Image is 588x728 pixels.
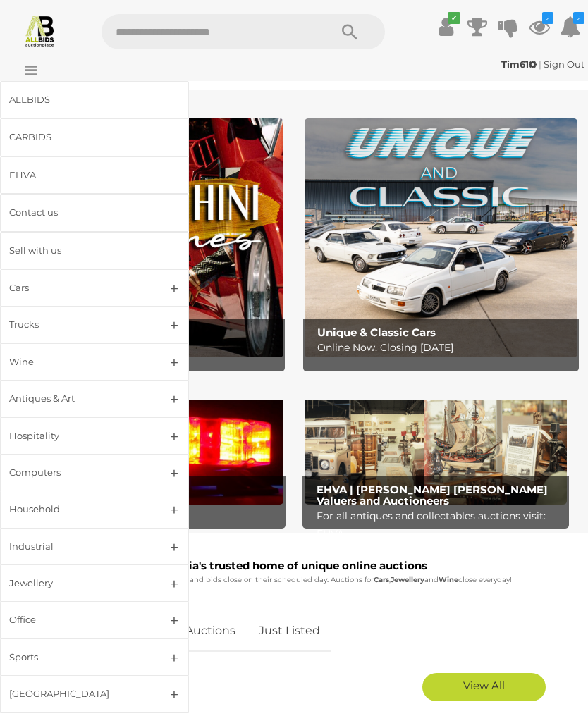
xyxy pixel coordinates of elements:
[9,204,146,221] div: Contact us
[573,12,584,24] i: 2
[542,12,553,24] i: 2
[317,339,572,357] p: Online Now, Closing [DATE]
[374,575,389,584] strong: Cars
[9,575,146,591] div: Jewellery
[317,326,436,339] b: Unique & Classic Cars
[9,686,146,702] div: [GEOGRAPHIC_DATA]
[501,58,539,70] a: Tim61
[11,118,283,357] a: Lamborghini Wines Lamborghini Wines Closing [DATE]
[9,428,146,444] div: Hospitality
[9,464,146,481] div: Computers
[9,390,146,407] div: Antiques & Art
[9,316,146,333] div: Trucks
[248,610,331,652] a: Just Listed
[539,58,541,70] span: |
[544,58,584,70] a: Sign Out
[18,560,560,572] h1: Australia's trusted home of unique online auctions
[147,610,246,652] a: Past Auctions
[501,58,537,70] strong: Tim61
[560,14,581,39] a: 2
[448,12,460,24] i: ✔
[436,14,457,39] a: ✔
[23,14,56,47] img: Allbids.com.au
[305,385,567,505] img: EHVA | Evans Hastings Valuers and Auctioneers
[305,118,577,357] img: Unique & Classic Cars
[9,501,146,517] div: Household
[317,483,548,508] b: EHVA | [PERSON_NAME] [PERSON_NAME] Valuers and Auctioneers
[18,574,560,586] p: All Auctions are listed for 4-7 days and bids close on their scheduled day. Auctions for , and cl...
[529,14,550,39] a: 2
[439,575,458,584] strong: Wine
[463,679,505,692] span: View All
[9,167,146,183] div: EHVA
[21,385,283,505] a: Police Recovered Goods Police Recovered Goods Closing [DATE]
[391,575,424,584] strong: Jewellery
[9,649,146,665] div: Sports
[9,242,146,259] div: Sell with us
[9,280,146,296] div: Cars
[422,673,546,701] a: View All
[9,538,146,555] div: Industrial
[305,385,567,505] a: EHVA | Evans Hastings Valuers and Auctioneers EHVA | [PERSON_NAME] [PERSON_NAME] Valuers and Auct...
[9,612,146,628] div: Office
[317,507,562,543] p: For all antiques and collectables auctions visit: EHVA
[305,118,577,357] a: Unique & Classic Cars Unique & Classic Cars Online Now, Closing [DATE]
[9,92,146,108] div: ALLBIDS
[314,14,385,49] button: Search
[9,354,146,370] div: Wine
[9,129,146,145] div: CARBIDS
